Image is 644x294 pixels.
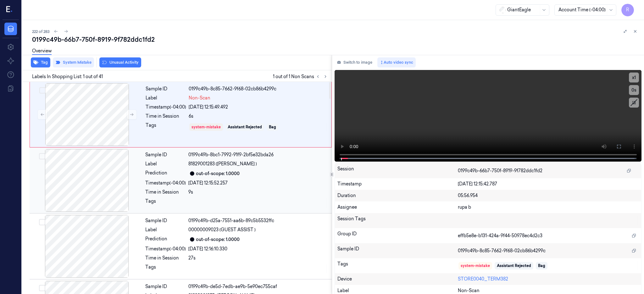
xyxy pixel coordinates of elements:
span: 0199c49b-8c85-7662-9f68-02cb86b4299c [458,248,546,254]
div: [DATE] 12:15:52.257 [188,180,328,186]
button: Select row [39,219,45,225]
button: 0s [629,85,639,95]
div: Timestamp (-04:00) [145,180,186,186]
div: Assignee [337,204,458,211]
span: 00000009023 (GUEST ASSIST ) [188,227,256,233]
button: Switch to image [335,57,375,67]
div: 6s [189,113,328,120]
button: Tag [31,57,50,67]
div: out-of-scope: 1.0000 [196,236,240,243]
span: Labels In Shopping List: 1 out of 41 [32,73,103,80]
a: Overview [32,48,52,55]
div: Session Tags [337,216,458,226]
div: Timestamp [337,181,458,187]
div: Time in Session [145,189,186,195]
div: Tags [337,261,458,271]
span: effb5e8e-b131-424a-9f44-50978ec4d2c3 [458,233,542,239]
div: Tags [146,122,186,132]
div: Time in Session [145,255,186,261]
span: 222 of 283 [32,29,50,34]
button: R [621,4,634,16]
div: Label [146,95,186,101]
div: Bag [269,124,276,130]
div: Sample ID [146,86,186,92]
div: 9s [188,189,328,195]
button: Select row [39,87,46,94]
div: Tags [145,198,186,208]
div: [DATE] 12:15:49.492 [189,104,328,110]
span: 81829001283 ([PERSON_NAME] ) [188,161,257,167]
div: Label [145,227,186,233]
div: [DATE] 12:15:42.787 [458,181,639,187]
div: Assistant Rejected [228,124,262,130]
div: system-mistake [192,124,221,130]
div: Time in Session [146,113,186,120]
button: Select row [39,153,45,159]
div: Assistant Rejected [497,263,531,269]
div: Label [337,287,458,294]
div: Group ID [337,231,458,241]
button: x1 [629,72,639,83]
div: system-mistake [461,263,490,269]
button: Select row [39,285,45,291]
div: 0199c49b-d25a-7551-aa6b-89c5b5532ffc [188,217,328,224]
div: out-of-scope: 1.0000 [196,170,240,177]
div: Tags [145,264,186,274]
span: Non-Scan [458,287,480,294]
div: 27s [188,255,328,261]
div: Sample ID [337,246,458,256]
div: Sample ID [145,152,186,158]
div: Duration [337,192,458,199]
span: Non-Scan [189,95,210,101]
div: Device [337,276,458,282]
div: 05:56.954 [458,192,639,199]
div: Bag [538,263,545,269]
div: 0199c49b-8bc1-7992-91f9-2bf5e32bda26 [188,152,328,158]
div: Timestamp (-04:00) [146,104,186,110]
div: Prediction [145,236,186,243]
div: Label [145,161,186,167]
div: 0199c49b-de5d-7edb-ae9b-5e90ec755caf [188,283,328,290]
div: 0199c49b-8c85-7662-9f68-02cb86b4299c [189,86,328,92]
span: 1 out of 1 Non Scans [273,73,329,80]
div: Prediction [145,170,186,177]
div: Session [337,166,458,176]
div: Timestamp (-04:00) [145,246,186,252]
button: System Mistake [53,57,94,67]
div: Sample ID [145,217,186,224]
button: Auto video sync [377,57,416,67]
span: 0199c49b-66b7-750f-8919-9f782ddc1fd2 [458,168,542,174]
div: [DATE] 12:16:10.330 [188,246,328,252]
div: Sample ID [145,283,186,290]
div: STORE0040_TERM382 [458,276,639,282]
button: Unusual Activity [99,57,141,67]
div: rupa b [458,204,639,211]
div: 0199c49b-66b7-750f-8919-9f782ddc1fd2 [32,35,639,44]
